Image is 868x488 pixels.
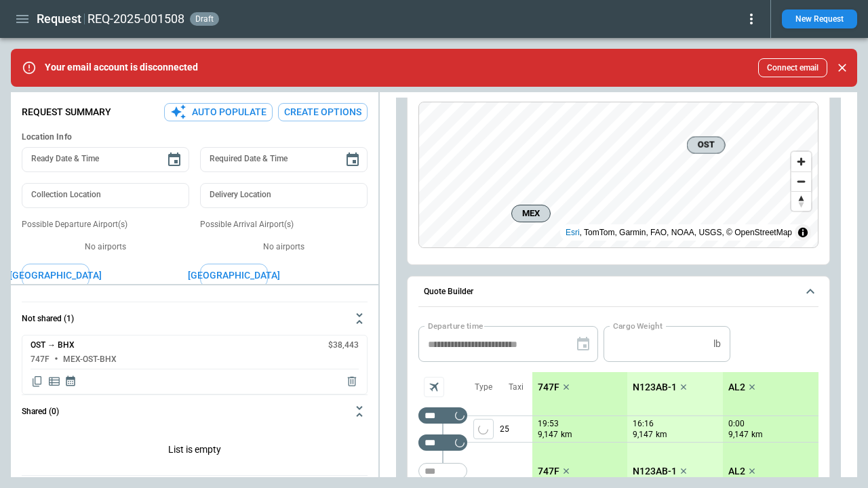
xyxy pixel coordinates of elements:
span: Copy quote content [31,375,44,388]
span: Delete quote [345,375,359,388]
button: Quote Builder [418,277,818,308]
p: Possible Departure Airport(s) [22,219,189,230]
label: Cargo Weight [613,320,663,331]
span: Display quote schedule [64,375,77,388]
h6: OST → BHX [31,341,75,350]
p: AL2 [728,466,745,477]
button: Connect email [758,58,827,77]
button: Zoom in [791,152,811,171]
button: Close [833,58,852,77]
span: Display detailed quote content [47,375,61,388]
div: Not shared (1) [22,335,368,394]
h2: REQ-2025-001508 [87,11,184,27]
h6: Shared (0) [22,407,59,416]
p: N123AB-1 [633,466,677,477]
button: Shared (0) [22,395,368,428]
p: 747F [538,466,559,477]
button: Not shared (1) [22,302,368,335]
h6: Not shared (1) [22,314,74,323]
button: Reset bearing to north [791,191,811,211]
p: 9,147 [728,429,749,441]
p: Request Summary [22,106,111,118]
button: Auto Populate [164,103,273,121]
summary: Toggle attribution [795,224,811,241]
h6: Location Info [22,132,368,142]
div: Too short [418,407,467,424]
p: km [751,429,763,441]
p: km [656,429,667,441]
p: 747F [538,382,559,393]
div: Too short [418,463,467,479]
span: Type of sector [473,419,494,439]
button: Choose date [161,146,188,174]
button: Choose date [339,146,366,174]
p: List is empty [22,428,368,475]
button: New Request [782,9,857,28]
p: Your email account is disconnected [45,62,198,73]
h6: Quote Builder [424,287,473,296]
p: 0:00 [728,419,745,429]
div: Too short [418,434,467,451]
p: Taxi [509,382,524,393]
p: N123AB-1 [633,382,677,393]
button: left aligned [473,419,494,439]
span: OST [692,138,719,152]
h6: $38,443 [328,341,359,350]
p: No airports [22,241,189,253]
p: No airports [200,241,368,253]
p: 19:53 [538,419,559,429]
label: Departure time [428,320,484,331]
p: km [561,429,572,441]
p: 9,147 [538,429,558,441]
div: Not shared (1) [22,428,368,475]
p: 9,147 [633,429,653,441]
h6: 747F [31,355,50,364]
p: Type [475,382,492,393]
canvas: Map [419,102,818,247]
p: 16:16 [633,419,654,429]
div: dismiss [833,53,852,83]
button: Zoom out [791,171,811,191]
button: [GEOGRAPHIC_DATA] [22,264,90,287]
p: 25 [500,416,532,442]
a: Esri [566,228,580,237]
button: Create Options [278,103,368,121]
p: AL2 [728,382,745,393]
span: draft [193,14,216,24]
p: lb [713,338,721,350]
h1: Request [37,11,81,27]
div: , TomTom, Garmin, FAO, NOAA, USGS, © OpenStreetMap [566,226,792,239]
button: [GEOGRAPHIC_DATA] [200,264,268,287]
h6: MEX-OST-BHX [63,355,117,364]
span: Aircraft selection [424,377,444,397]
p: Possible Arrival Airport(s) [200,219,368,230]
span: MEX [517,207,545,220]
